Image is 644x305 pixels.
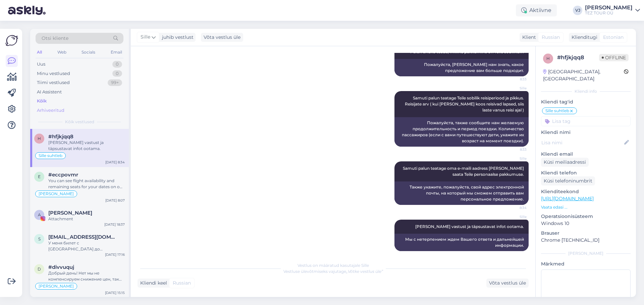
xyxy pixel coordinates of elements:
[541,204,631,210] p: Vaata edasi ...
[501,77,527,82] span: 8:33
[599,54,629,61] span: Offline
[38,212,41,217] span: A
[37,70,70,77] div: Minu vestlused
[541,129,631,136] p: Kliendi nimi
[38,136,41,141] span: h
[394,59,529,76] div: Пожалуйста, [PERSON_NAME] нам знать, какое предложение вам больше подходит.
[36,48,43,57] div: All
[346,269,383,274] i: „Võtke vestlus üle”
[104,222,125,227] div: [DATE] 18:37
[298,263,369,268] span: Vestlus on määratud kasutajale Sille
[541,158,589,167] div: Küsi meiliaadressi
[541,98,631,105] p: Kliendi tag'id
[569,34,597,41] div: Klienditugi
[541,176,595,185] div: Küsi telefoninumbrit
[415,224,524,229] span: [PERSON_NAME] vastust ja täpsustavat infot ootama.
[42,35,68,42] span: Otsi kliente
[516,4,557,16] div: Aktiivne
[546,56,550,61] span: h
[48,134,73,140] span: #hfjkjqq8
[394,181,529,205] div: Также укажите, пожалуйста, свой адрес электронной почты, на который мы сможем отправить вам персо...
[141,33,150,41] span: Sille
[541,169,631,176] p: Kliendi telefon
[542,34,560,41] span: Russian
[501,251,527,256] span: 8:34
[283,269,383,274] span: Vestluse ülevõtmiseks vajutage
[201,33,243,42] div: Võta vestlus üle
[573,6,582,15] div: VJ
[38,236,41,241] span: s
[48,210,92,216] span: Alexandra Baker
[48,140,125,152] div: [PERSON_NAME] vastust ja täpsustavat infot ootama.
[109,48,123,57] div: Email
[541,250,631,256] div: [PERSON_NAME]
[38,266,41,272] span: d
[80,48,97,57] div: Socials
[543,68,624,82] div: [GEOGRAPHIC_DATA], [GEOGRAPHIC_DATA]
[541,237,631,244] p: Chrome [TECHNICAL_ID]
[39,192,74,196] span: [PERSON_NAME]
[48,172,78,178] span: #eccpovmr
[159,34,194,41] div: juhib vestlust
[520,34,536,41] div: Klient
[173,280,191,287] span: Russian
[105,198,125,203] div: [DATE] 8:07
[105,290,125,295] div: [DATE] 15:15
[112,61,122,68] div: 0
[545,109,569,113] span: Sille suhtleb
[501,147,527,152] span: 8:33
[541,230,631,237] p: Brauser
[585,10,633,16] div: TEZ TOUR OÜ
[37,61,45,68] div: Uus
[541,213,631,220] p: Operatsioonisüsteem
[603,34,624,41] span: Estonian
[541,196,594,202] a: [URL][DOMAIN_NAME]
[37,98,47,104] div: Kõik
[403,166,525,177] span: Samuti palun teatage oma e-maili aadress [PERSON_NAME] saata Teile personaalse pakkumuse.
[48,240,125,252] div: У меня билет с [GEOGRAPHIC_DATA] до [GEOGRAPHIC_DATA] на 20 августа,можно ли переписать билет на ...
[108,79,122,86] div: 99+
[501,205,527,210] span: 8:34
[541,220,631,227] p: Windows 10
[541,116,631,126] input: Lisa tag
[39,154,62,158] span: Sille suhtleb
[405,95,525,112] span: Samuti palun teatage Teile sobilik reisiperiood ja pikkus. Reisijate arv ( kui [PERSON_NAME] koos...
[585,5,633,10] div: [PERSON_NAME]
[501,214,527,219] span: Sille
[65,119,94,125] span: Kõik vestlused
[541,260,631,268] p: Märkmed
[48,270,125,282] div: Добрый день! Нет мы не компенсируем снижение цен, также как и их рост.
[105,252,125,257] div: [DATE] 17:16
[48,264,74,270] span: #divvuquj
[585,5,640,16] a: [PERSON_NAME]TEZ TOUR OÜ
[541,188,631,195] p: Klienditeekond
[557,54,599,62] div: # hfjkjqq8
[541,151,631,158] p: Kliendi email
[48,234,118,240] span: smirnovveta@gmail.com
[486,279,529,288] div: Võta vestlus üle
[38,174,41,179] span: e
[112,70,122,77] div: 0
[138,280,167,287] div: Kliendi keel
[56,48,68,57] div: Web
[48,216,125,222] div: Attachment
[394,234,529,251] div: Мы с нетерпением ждем Вашего ответа и дальнейшей информации.
[48,178,125,190] div: You can see flight availability and remaining seats for your dates on our website: [URL][DOMAIN_N...
[501,86,527,91] span: Sille
[5,34,18,47] img: Askly Logo
[501,156,527,161] span: Sille
[105,160,125,165] div: [DATE] 8:34
[37,107,64,114] div: Arhiveeritud
[37,89,62,95] div: AI Assistent
[541,88,631,94] div: Kliendi info
[541,139,623,146] input: Lisa nimi
[39,284,74,288] span: [PERSON_NAME]
[37,79,70,86] div: Tiimi vestlused
[394,117,529,147] div: Пожалуйста, также сообщите нам желаемую продолжительность и период поездки. Количество пассажиров...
